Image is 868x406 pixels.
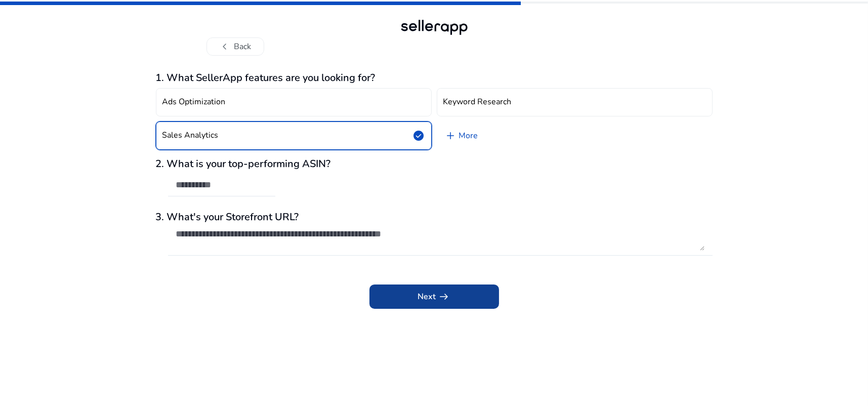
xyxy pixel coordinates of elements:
[437,121,486,150] a: More
[162,131,219,140] h4: Sales Analytics
[156,121,432,150] button: Sales Analyticscheck_circle
[369,285,499,309] button: Nextarrow_right_alt
[437,88,713,116] button: Keyword Research
[156,211,713,223] h3: 3. What's your Storefront URL?
[156,72,713,84] h3: 1. What SellerApp features are you looking for?
[438,291,450,303] span: arrow_right_alt
[206,37,264,56] button: chevron_leftBack
[156,158,713,170] h3: 2. What is your top-performing ASIN?
[443,97,512,107] h4: Keyword Research
[418,291,450,303] span: Next
[445,130,457,142] span: add
[162,97,226,107] h4: Ads Optimization
[219,40,231,53] span: chevron_left
[156,88,432,116] button: Ads Optimization
[413,130,425,142] span: check_circle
